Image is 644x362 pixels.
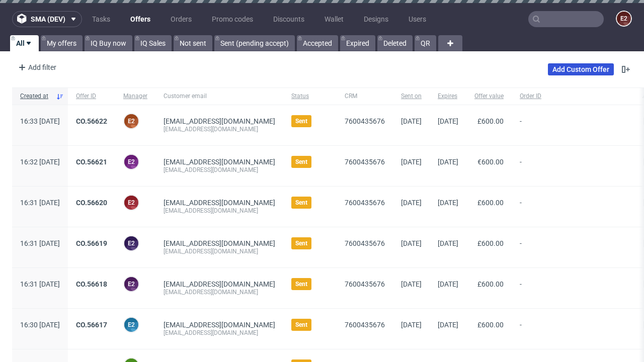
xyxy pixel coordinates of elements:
span: Created at [20,92,52,101]
span: - [520,117,626,133]
span: £600.00 [477,117,504,125]
span: [DATE] [401,239,422,247]
span: £600.00 [477,280,504,288]
span: [DATE] [401,321,422,329]
a: [EMAIL_ADDRESS][DOMAIN_NAME] [164,321,275,329]
span: Status [291,92,329,101]
span: [DATE] [401,158,422,166]
span: 16:30 [DATE] [20,321,60,329]
span: Manager [123,92,147,101]
a: Accepted [297,35,338,51]
a: Promo codes [206,11,259,27]
span: CRM [345,92,385,101]
a: All [10,35,39,51]
figcaption: e2 [124,277,138,291]
button: sma (dev) [12,11,82,27]
a: [EMAIL_ADDRESS][DOMAIN_NAME] [164,280,275,288]
figcaption: e2 [124,114,138,128]
a: CO.56618 [76,280,107,288]
span: 16:32 [DATE] [20,158,60,166]
a: 7600435676 [345,280,385,288]
span: 16:31 [DATE] [20,280,60,288]
a: CO.56619 [76,239,107,247]
span: - [520,199,626,215]
a: [EMAIL_ADDRESS][DOMAIN_NAME] [164,199,275,207]
a: 7600435676 [345,158,385,166]
span: 16:31 [DATE] [20,199,60,207]
div: Add filter [14,59,58,75]
span: Expires [438,92,458,101]
div: [EMAIL_ADDRESS][DOMAIN_NAME] [164,288,275,296]
figcaption: e2 [124,155,138,169]
a: Add Custom Offer [548,63,614,75]
span: €600.00 [477,158,504,166]
span: - [520,321,626,337]
a: Tasks [86,11,116,27]
span: Sent [295,321,307,329]
div: [EMAIL_ADDRESS][DOMAIN_NAME] [164,247,275,255]
span: Offer ID [76,92,107,101]
span: [DATE] [438,158,458,166]
a: [EMAIL_ADDRESS][DOMAIN_NAME] [164,117,275,125]
span: Customer email [164,92,275,101]
a: IQ Sales [134,35,172,51]
span: Sent on [401,92,422,101]
span: Sent [295,280,307,288]
span: [DATE] [438,117,458,125]
a: CO.56617 [76,321,107,329]
span: - [520,158,626,174]
div: [EMAIL_ADDRESS][DOMAIN_NAME] [164,329,275,337]
div: [EMAIL_ADDRESS][DOMAIN_NAME] [164,125,275,133]
a: [EMAIL_ADDRESS][DOMAIN_NAME] [164,158,275,166]
span: [DATE] [438,239,458,247]
span: 16:33 [DATE] [20,117,60,125]
a: Users [403,11,432,27]
span: [DATE] [401,199,422,207]
span: Offer value [474,92,504,101]
a: Not sent [174,35,212,51]
span: £600.00 [477,321,504,329]
a: IQ Buy now [85,35,132,51]
a: Wallet [318,11,350,27]
a: 7600435676 [345,117,385,125]
span: [DATE] [401,117,422,125]
figcaption: e2 [124,236,138,250]
span: £600.00 [477,199,504,207]
span: Sent [295,199,307,207]
a: Expired [340,35,375,51]
span: sma (dev) [31,16,65,23]
a: CO.56622 [76,117,107,125]
span: Sent [295,158,307,166]
span: [DATE] [401,280,422,288]
a: Orders [165,11,198,27]
span: Sent [295,117,307,125]
a: My offers [41,35,83,51]
figcaption: e2 [124,196,138,210]
figcaption: e2 [124,318,138,332]
a: 7600435676 [345,321,385,329]
a: Deleted [377,35,413,51]
a: 7600435676 [345,199,385,207]
span: Sent [295,239,307,247]
span: [DATE] [438,199,458,207]
span: - [520,280,626,296]
a: Offers [124,11,156,27]
a: Sent (pending accept) [214,35,295,51]
figcaption: e2 [617,12,631,26]
span: £600.00 [477,239,504,247]
a: 7600435676 [345,239,385,247]
a: QR [415,35,436,51]
span: [DATE] [438,280,458,288]
span: 16:31 [DATE] [20,239,60,247]
span: Order ID [520,92,626,101]
a: Designs [358,11,394,27]
a: CO.56621 [76,158,107,166]
a: Discounts [267,11,310,27]
span: - [520,239,626,255]
span: [DATE] [438,321,458,329]
div: [EMAIL_ADDRESS][DOMAIN_NAME] [164,166,275,174]
div: [EMAIL_ADDRESS][DOMAIN_NAME] [164,207,275,215]
a: CO.56620 [76,199,107,207]
a: [EMAIL_ADDRESS][DOMAIN_NAME] [164,239,275,247]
